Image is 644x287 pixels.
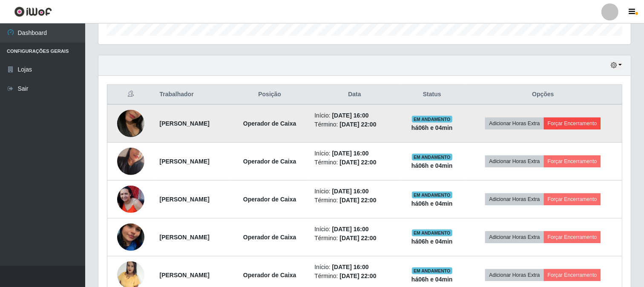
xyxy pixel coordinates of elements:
strong: há 06 h e 04 min [411,124,453,131]
button: Forçar Encerramento [544,155,601,167]
strong: há 06 h e 04 min [411,276,453,283]
button: Adicionar Horas Extra [485,155,543,167]
th: Opções [464,85,622,105]
img: 1743338839822.jpeg [117,186,144,213]
button: Adicionar Horas Extra [485,269,543,281]
li: Término: [314,272,394,281]
li: Término: [314,234,394,243]
strong: [PERSON_NAME] [160,158,210,165]
strong: Operador de Caixa [243,234,296,241]
time: [DATE] 16:00 [332,112,369,119]
strong: há 06 h e 04 min [411,238,453,245]
span: EM ANDAMENTO [412,154,452,161]
th: Trabalhador [155,85,230,105]
li: Início: [314,111,394,120]
li: Início: [314,187,394,196]
strong: [PERSON_NAME] [160,272,210,278]
span: EM ANDAMENTO [412,267,452,274]
strong: Operador de Caixa [243,272,296,278]
time: [DATE] 22:00 [339,235,376,241]
strong: [PERSON_NAME] [160,234,210,241]
span: EM ANDAMENTO [412,230,452,236]
button: Forçar Encerramento [544,118,601,129]
img: 1745345508904.jpeg [117,213,144,261]
time: [DATE] 16:00 [332,226,369,232]
button: Adicionar Horas Extra [485,231,543,243]
img: 1698238099994.jpeg [117,99,144,148]
strong: há 06 h e 04 min [411,162,453,169]
button: Adicionar Horas Extra [485,193,543,205]
li: Início: [314,225,394,234]
th: Data [309,85,400,105]
time: [DATE] 22:00 [339,273,376,279]
strong: [PERSON_NAME] [160,120,210,127]
img: CoreUI Logo [14,6,52,17]
span: EM ANDAMENTO [412,192,452,198]
li: Término: [314,120,394,129]
time: [DATE] 22:00 [339,121,376,128]
li: Início: [314,149,394,158]
strong: Operador de Caixa [243,196,296,203]
th: Status [400,85,464,105]
strong: [PERSON_NAME] [160,196,210,203]
strong: há 06 h e 04 min [411,200,453,207]
button: Forçar Encerramento [544,193,601,205]
button: Forçar Encerramento [544,231,601,243]
li: Término: [314,196,394,205]
time: [DATE] 16:00 [332,264,369,270]
time: [DATE] 16:00 [332,150,369,157]
img: 1724780126479.jpeg [117,137,144,186]
li: Término: [314,158,394,167]
th: Posição [230,85,309,105]
span: EM ANDAMENTO [412,116,452,123]
button: Adicionar Horas Extra [485,118,543,129]
time: [DATE] 22:00 [339,159,376,166]
time: [DATE] 16:00 [332,188,369,195]
button: Forçar Encerramento [544,269,601,281]
time: [DATE] 22:00 [339,197,376,204]
li: Início: [314,263,394,272]
strong: Operador de Caixa [243,120,296,127]
strong: Operador de Caixa [243,158,296,165]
